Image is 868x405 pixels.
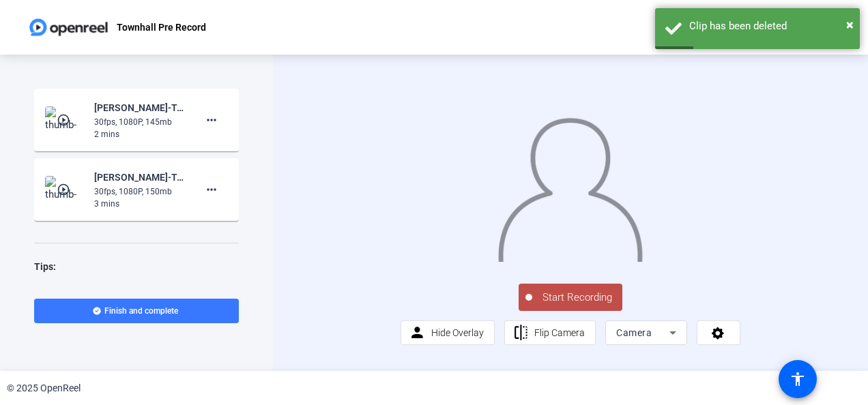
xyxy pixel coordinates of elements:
[34,258,239,275] div: Tips:
[497,109,643,262] img: overlay
[616,327,652,338] span: Camera
[401,320,495,345] button: Hide Overlay
[57,183,73,196] mat-icon: play_circle_outline
[7,381,81,395] div: © 2025 OpenReel
[94,169,186,185] div: [PERSON_NAME]-Townhall Pre Records-Townhall Pre Record-1758186064172-webcam
[203,181,220,198] mat-icon: more_horiz
[790,371,806,387] mat-icon: accessibility
[57,113,73,127] mat-icon: play_circle_outline
[94,198,186,210] div: 3 mins
[94,116,186,128] div: 30fps, 1080P, 145mb
[94,100,186,116] div: [PERSON_NAME]-Townhall Pre Records-Townhall Pre Record-1758187596055-webcam
[104,305,178,316] span: Finish and complete
[846,16,854,33] span: ×
[409,325,426,342] mat-icon: person
[846,14,854,35] button: Close
[27,14,110,41] img: OpenReel logo
[519,284,622,311] button: Start Recording
[203,112,220,128] mat-icon: more_horiz
[45,176,85,203] img: thumb-nail
[512,325,530,342] mat-icon: flip
[94,128,186,140] div: 2 mins
[431,327,484,338] span: Hide Overlay
[504,320,596,345] button: Flip Camera
[94,185,186,198] div: 30fps, 1080P, 150mb
[45,106,85,134] img: thumb-nail
[534,327,585,338] span: Flip Camera
[117,19,206,35] p: Townhall Pre Record
[689,18,850,34] div: Clip has been deleted
[532,290,622,305] span: Start Recording
[34,299,239,323] button: Finish and complete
